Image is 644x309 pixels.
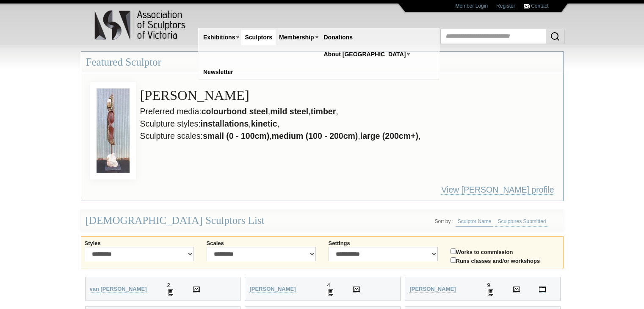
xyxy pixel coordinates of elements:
h3: [PERSON_NAME] [103,86,558,105]
img: 4 Sculptures displayed for Michael Adeney [327,289,333,296]
span: 2 [167,282,170,288]
a: Register [496,3,515,9]
label: Runs classes and/or workshops [451,256,560,265]
img: 9 Sculptures displayed for Ronald Ahl [487,289,493,296]
img: Send Email to Ronald Ahl [513,287,520,292]
span: 4 [327,282,330,288]
h3: Featured Sculptor [81,52,563,73]
a: van [PERSON_NAME] [90,286,147,292]
u: Preferred media [140,107,199,116]
strong: mild steel [270,107,308,116]
img: Search [550,31,560,41]
a: Sculptors [241,30,276,45]
input: Works to commission [451,248,456,254]
img: logo.png [94,8,187,42]
img: Contact ASV [524,4,530,8]
img: Visit Ronald Ahl's personal website [539,287,546,292]
span: 9 [487,282,490,288]
label: Works to commission [451,247,560,256]
strong: colourbond steel [202,107,268,116]
a: Membership [276,30,317,45]
li: Sculpture styles: , , [103,118,558,130]
strong: large (200cm+) [360,131,418,141]
strong: timber [311,107,336,116]
a: View [PERSON_NAME] profile [441,185,554,195]
div: [DEMOGRAPHIC_DATA] Sculptors List [81,210,564,232]
strong: installations [201,119,249,128]
a: Donations [321,30,356,45]
label: Scales [207,240,316,247]
strong: kinetic [251,119,277,128]
a: [PERSON_NAME] [249,286,296,292]
a: Contact [531,3,548,9]
img: View Gavin Roberts by Containment [90,82,136,179]
a: About [GEOGRAPHIC_DATA] [321,47,409,62]
strong: medium (100 - 200cm) [272,131,358,141]
img: 2 Sculptures displayed for Wilani van Wyk-Smit [167,289,173,296]
label: Styles [85,240,194,247]
a: Sculptor Name [456,216,493,227]
label: Settings [329,240,438,247]
li: : , , , [103,105,558,118]
strong: small (0 - 100cm) [203,131,269,141]
a: Member Login [455,3,488,9]
a: Visit Ronald Ahl's personal website [539,286,546,292]
a: Newsletter [200,64,237,80]
img: Send Email to Wilani van Wyk-Smit [193,287,200,292]
a: Exhibitions [200,30,238,45]
li: Sort by : [434,218,453,224]
li: Sculpture scales: , , , [103,130,558,142]
a: [PERSON_NAME] [409,286,456,292]
a: Sculptures Submitted [495,216,548,227]
input: Runs classes and/or workshops [451,257,456,263]
img: Send Email to Michael Adeney [353,287,360,292]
